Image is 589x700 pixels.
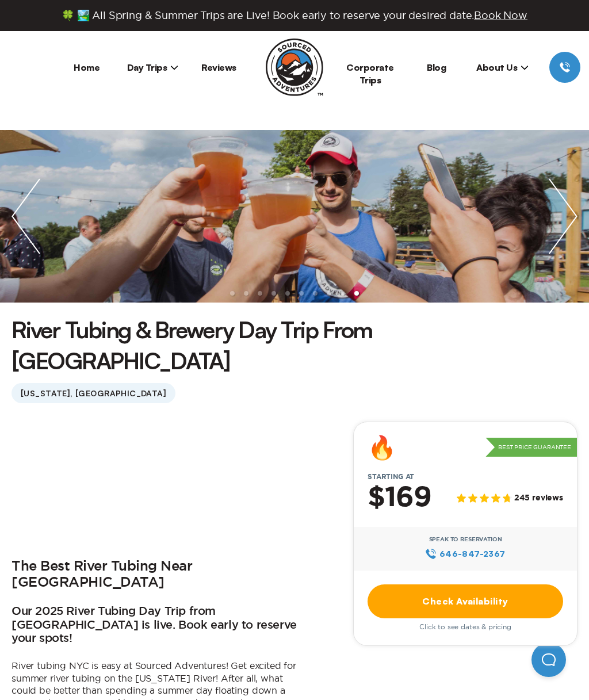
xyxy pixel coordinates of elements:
[425,548,505,560] a: 646‍-847‍-2367
[485,438,577,457] p: Best Price Guarantee
[427,62,446,73] a: Blog
[244,291,248,296] li: slide item 2
[514,494,563,503] span: 245 reviews
[537,130,589,303] img: next slide / item
[354,473,428,481] span: Starting at
[474,10,527,21] span: Book Now
[368,436,396,459] div: 🔥
[341,291,345,296] li: slide item 9
[476,62,529,73] span: About Us
[419,623,511,631] span: Click to see dates & pricing
[439,548,506,560] span: 646‍-847‍-2367
[74,62,100,73] a: Home
[201,62,236,73] a: Reviews
[368,584,563,618] a: Check Availability
[299,291,304,296] li: slide item 6
[12,383,175,403] span: [US_STATE], [GEOGRAPHIC_DATA]
[127,62,179,73] span: Day Trips
[230,291,235,296] li: slide item 1
[12,605,301,646] h3: Our 2025 River Tubing Day Trip from [GEOGRAPHIC_DATA] is live. Book early to reserve your spots!
[12,559,301,591] h2: The Best River Tubing Near [GEOGRAPHIC_DATA]
[429,536,502,543] span: Speak to Reservation
[368,483,431,513] h2: $169
[285,291,290,296] li: slide item 5
[313,291,318,296] li: slide item 7
[271,291,276,296] li: slide item 4
[62,9,527,22] span: 🍀 🏞️ All Spring & Summer Trips are Live! Book early to reserve your desired date.
[531,642,566,677] iframe: Help Scout Beacon - Open
[354,291,359,296] li: slide item 10
[258,291,262,296] li: slide item 3
[12,314,577,376] h1: River Tubing & Brewery Day Trip From [GEOGRAPHIC_DATA]
[327,291,331,296] li: slide item 8
[346,62,394,86] a: Corporate Trips
[266,39,323,96] img: Sourced Adventures company logo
